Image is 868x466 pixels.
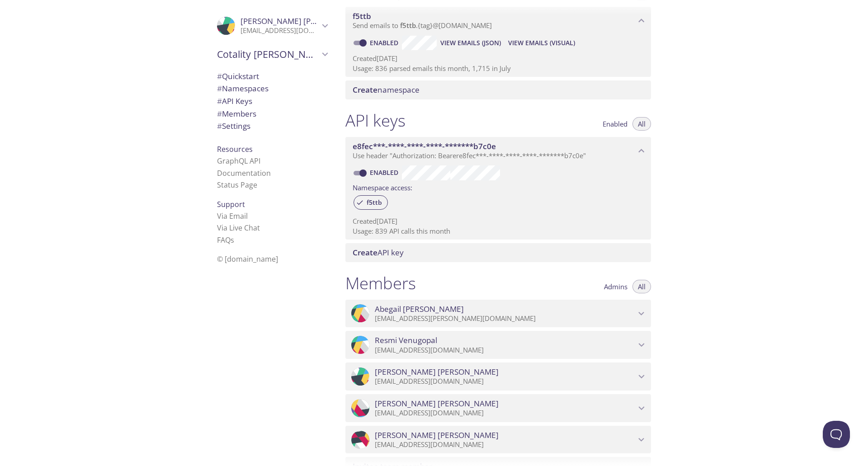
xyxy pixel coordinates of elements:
div: Resmi Venugopal [345,331,651,359]
span: Abegail [PERSON_NAME] [375,304,464,314]
p: Usage: 836 parsed emails this month, 1,715 in July [353,64,644,73]
button: Admins [599,280,633,293]
div: Jason Wong [345,362,651,391]
span: # [217,83,222,94]
span: # [217,108,222,119]
p: [EMAIL_ADDRESS][DOMAIN_NAME] [375,346,636,355]
a: Status Page [217,180,257,190]
span: Resources [217,144,253,154]
span: f5ttb [361,198,387,207]
button: View Emails (Visual) [505,36,579,50]
p: [EMAIL_ADDRESS][DOMAIN_NAME] [375,377,636,386]
div: Create API Key [345,243,651,262]
span: f5ttb [353,11,371,21]
div: Create namespace [345,80,651,99]
span: namespace [353,85,420,95]
div: Jobin Mathew [345,426,651,454]
div: Stefen Decena [345,394,651,422]
span: Send emails to . {tag} @[DOMAIN_NAME] [353,21,492,30]
p: [EMAIL_ADDRESS][DOMAIN_NAME] [241,26,319,35]
p: [EMAIL_ADDRESS][DOMAIN_NAME] [375,440,636,449]
span: API key [353,247,404,258]
label: Namespace access: [353,180,412,193]
a: Enabled [368,168,402,177]
span: View Emails (Visual) [508,38,575,48]
span: s [231,235,234,245]
div: f5ttb [354,195,388,210]
span: [PERSON_NAME] [PERSON_NAME] [375,399,499,409]
div: API Keys [210,95,335,108]
a: GraphQL API [217,156,260,166]
button: View Emails (JSON) [437,36,505,50]
span: Settings [217,121,250,131]
iframe: Help Scout Beacon - Open [823,421,850,448]
button: All [632,117,651,131]
div: Members [210,108,335,120]
div: Abegail Sangalang-Ramos [345,300,651,328]
span: API Keys [217,96,252,106]
div: f5ttb namespace [345,7,651,35]
span: [PERSON_NAME] [PERSON_NAME] [241,16,364,26]
span: f5ttb [400,21,416,30]
span: Support [217,199,245,209]
div: Jason Wong [210,11,335,41]
p: [EMAIL_ADDRESS][PERSON_NAME][DOMAIN_NAME] [375,314,636,323]
span: Namespaces [217,83,269,94]
span: View Emails (JSON) [440,38,501,48]
a: FAQ [217,235,234,245]
span: [PERSON_NAME] [PERSON_NAME] [375,430,499,440]
span: Create [353,85,377,95]
a: Documentation [217,168,271,178]
span: Members [217,108,256,119]
span: Create [353,247,377,258]
div: Cotality RiTA [210,42,335,66]
span: Cotality [PERSON_NAME] [217,48,319,61]
span: # [217,96,222,106]
span: © [DOMAIN_NAME] [217,254,278,264]
h1: API keys [345,110,406,131]
span: Resmi Venugopal [375,335,437,345]
div: Quickstart [210,70,335,83]
a: Enabled [368,38,402,47]
span: Quickstart [217,71,259,81]
div: Namespaces [210,82,335,95]
a: Via Email [217,211,248,221]
span: [PERSON_NAME] [PERSON_NAME] [375,367,499,377]
span: # [217,121,222,131]
p: [EMAIL_ADDRESS][DOMAIN_NAME] [375,409,636,418]
button: Enabled [597,117,633,131]
div: Team Settings [210,120,335,132]
p: Created [DATE] [353,217,644,226]
a: Via Live Chat [217,223,260,233]
h1: Members [345,273,416,293]
span: # [217,71,222,81]
p: Created [DATE] [353,54,644,63]
p: Usage: 839 API calls this month [353,226,644,236]
button: All [632,280,651,293]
